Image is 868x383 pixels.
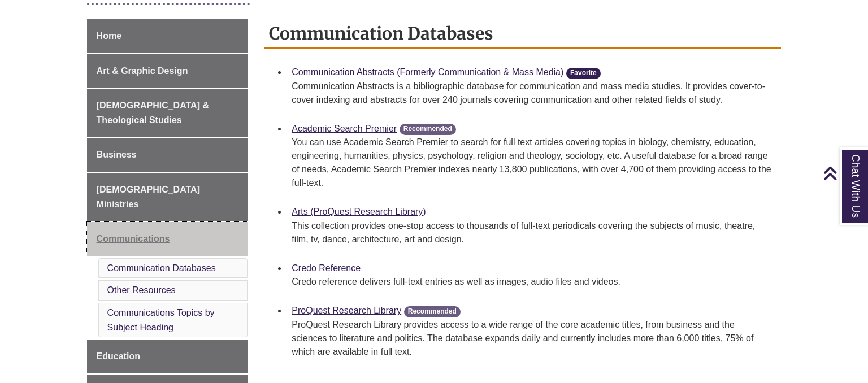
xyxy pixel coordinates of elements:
span: Education [97,351,140,361]
a: Communication Abstracts (Formerly Communication & Mass Media) [292,67,563,77]
a: Art & Graphic Design [87,54,248,88]
span: Communications [97,234,170,243]
span: Art & Graphic Design [97,66,188,76]
p: You can use Academic Search Premier to search for full text articles covering topics in biology, ... [292,136,772,190]
a: [DEMOGRAPHIC_DATA] Ministries [87,173,248,221]
a: Communication Databases [107,263,216,273]
a: Home [87,19,248,53]
h2: Communication Databases [264,19,781,49]
p: Communication Abstracts is a bibliographic database for communication and mass media studies. It ... [292,80,772,107]
p: ProQuest Research Library provides access to a wide range of the core academic titles, from busin... [292,318,772,359]
span: Business [97,150,137,159]
p: Credo reference delivers full-text entries as well as images, audio files and videos. [292,275,772,289]
a: Education [87,340,248,373]
a: Academic Search Premier [292,124,397,133]
span: Favorite [566,68,601,79]
a: Other Resources [107,285,176,295]
a: Business [87,138,248,172]
span: [DEMOGRAPHIC_DATA] Ministries [97,185,200,209]
p: This collection provides one-stop access to thousands of full-text periodicals covering the subje... [292,219,772,246]
a: ProQuest Research Library [292,306,401,315]
a: [DEMOGRAPHIC_DATA] & Theological Studies [87,89,248,137]
a: Back to Top [823,166,865,181]
span: Recommended [404,306,461,317]
span: [DEMOGRAPHIC_DATA] & Theological Studies [97,101,209,125]
a: Communications [87,222,248,256]
a: Arts (ProQuest Research Library) [292,207,426,216]
a: Communications Topics by Subject Heading [107,308,215,332]
a: Credo Reference [292,263,361,273]
span: Recommended [400,124,456,135]
span: Home [97,31,121,41]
